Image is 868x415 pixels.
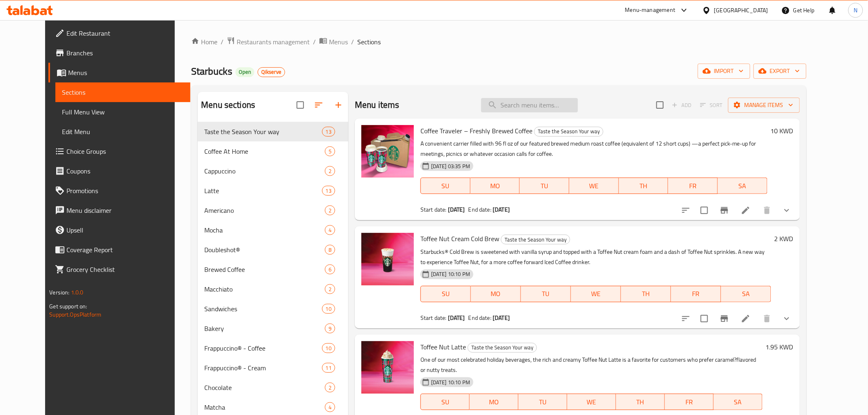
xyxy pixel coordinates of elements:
span: 2 [325,285,335,293]
span: SU [424,180,467,192]
span: TH [622,180,665,192]
h6: 2 KWD [774,233,793,244]
span: Select to update [696,310,713,327]
button: TU [520,178,569,194]
div: Taste the Season Your way [468,343,537,353]
span: [DATE] 10:10 PM [428,270,473,278]
div: Chocolate2 [198,378,348,397]
button: TH [621,286,671,302]
a: Full Menu View [55,102,190,122]
div: items [325,205,335,215]
span: Starbucks [191,62,232,80]
span: Choice Groups [66,146,183,156]
span: Menus [329,37,348,47]
img: Toffee Nut Cream Cold Brew [361,233,414,285]
span: 6 [325,266,335,274]
span: Toffee Nut Cream Cold Brew [420,233,499,245]
a: Edit Menu [55,122,190,141]
span: Taste the Season Your way [501,235,570,244]
span: Coverage Report [66,245,183,255]
div: Doubleshot® [204,245,325,255]
img: Coffee Traveler – Freshly Brewed Coffee [361,125,414,178]
div: Brewed Coffee6 [198,260,348,279]
span: 2 [325,207,335,214]
span: 2 [325,384,335,392]
nav: breadcrumb [191,36,806,47]
span: FR [672,180,715,192]
span: SA [724,288,768,300]
button: SU [420,394,470,410]
div: items [325,146,335,156]
button: TH [619,178,669,194]
span: Macchiato [204,284,325,294]
span: WE [574,288,618,300]
span: TH [619,396,662,408]
div: items [325,402,335,412]
b: [DATE] [448,312,465,323]
span: SU [424,396,466,408]
img: Toffee Nut Latte [361,341,414,394]
a: Menus [48,63,190,82]
span: Restaurants management [237,37,310,47]
span: Americano [204,205,325,215]
h2: Menu sections [201,99,255,111]
span: End date: [468,312,491,323]
button: TH [616,394,665,410]
div: Americano2 [198,201,348,220]
button: delete [757,309,777,328]
span: Edit Restaurant [66,28,183,38]
span: Sort sections [309,95,329,115]
button: MO [471,178,520,194]
svg: Show Choices [782,314,792,324]
span: SU [424,288,468,300]
a: Home [191,37,217,47]
span: Select all sections [292,96,309,114]
button: TU [519,394,567,410]
a: Sections [55,82,190,102]
span: Taste the Season Your way [535,127,603,136]
span: Coffee At Home [204,146,325,156]
span: Manage items [735,100,793,110]
button: export [754,64,806,79]
div: Mocha4 [198,220,348,240]
a: Edit menu item [741,314,751,324]
a: Menus [319,36,348,47]
p: Starbucks® Cold Brew is sweetened with vanilla syrup and topped with a Toffee Nut cream foam and ... [420,247,771,267]
span: FR [668,396,710,408]
div: Coffee At Home5 [198,141,348,161]
span: Sections [62,87,183,97]
span: 4 [325,404,335,411]
button: show more [777,201,797,220]
div: Brewed Coffee [204,265,325,274]
button: MO [471,286,521,302]
span: End date: [468,204,491,215]
button: FR [665,394,714,410]
div: items [322,186,335,196]
span: Menus [68,68,183,78]
button: SU [420,178,471,194]
a: Restaurants management [227,36,310,47]
a: Coupons [48,161,190,181]
span: Coffee Traveler – Freshly Brewed Coffee [420,125,532,137]
div: Menu-management [625,5,676,15]
a: Promotions [48,181,190,201]
li: / [313,37,316,47]
div: Frappuccino® - Coffee [204,343,322,353]
h2: Menu items [355,99,400,111]
span: Menu disclaimer [66,205,183,215]
span: 1.0.0 [71,287,84,298]
div: Bakery9 [198,319,348,338]
svg: Show Choices [782,205,792,215]
span: Toffee Nut Latte [420,341,466,353]
span: 2 [325,167,335,175]
div: Bakery [204,324,325,333]
div: items [322,363,335,373]
h6: 1.95 KWD [766,341,793,353]
div: items [325,265,335,274]
span: Frappuccino® - Cream [204,363,322,373]
div: Mocha [204,225,325,235]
